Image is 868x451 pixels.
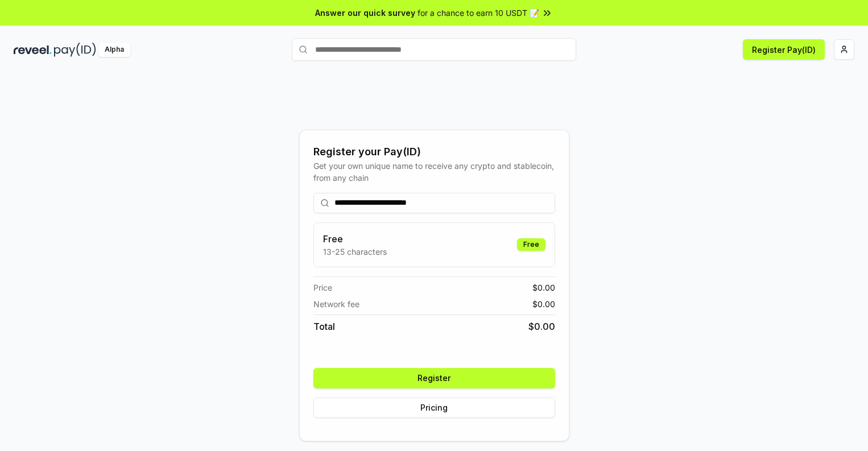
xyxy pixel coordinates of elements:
[313,144,555,160] div: Register your Pay(ID)
[313,160,555,184] div: Get your own unique name to receive any crypto and stablecoin, from any chain
[98,43,130,57] div: Alpha
[313,320,335,333] span: Total
[323,232,387,246] h3: Free
[315,7,415,19] span: Answer our quick survey
[313,282,332,293] span: Price
[54,43,96,57] img: pay_id
[532,298,555,310] span: $ 0.00
[313,398,555,418] button: Pricing
[323,246,387,258] p: 13-25 characters
[743,39,825,60] button: Register Pay(ID)
[14,43,52,57] img: reveel_dark
[313,298,359,310] span: Network fee
[532,282,555,293] span: $ 0.00
[313,368,555,388] button: Register
[418,7,539,19] span: for a chance to earn 10 USDT 📝
[528,320,555,333] span: $ 0.00
[517,238,545,251] div: Free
